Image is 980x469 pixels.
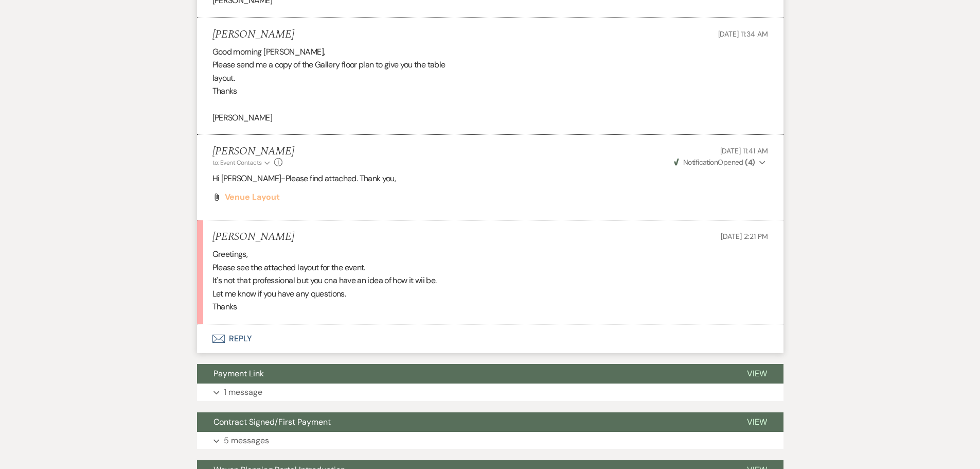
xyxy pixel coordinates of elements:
span: View [747,416,767,427]
p: 5 messages [224,434,269,447]
button: Payment Link [197,364,730,384]
button: View [730,412,783,432]
button: Reply [197,324,783,353]
button: Contract Signed/First Payment [197,412,730,432]
span: View [747,368,767,379]
span: Venue Layout [225,192,280,202]
div: Greetings, Please see the attached layout for the event. It's not that professional but you cna h... [212,248,768,314]
span: Payment Link [213,368,264,379]
span: [DATE] 11:34 AM [718,29,768,39]
span: to: Event Contacts [212,159,262,167]
span: [DATE] 11:41 AM [720,146,768,155]
h5: [PERSON_NAME] [212,145,294,158]
p: Hi [PERSON_NAME]-Please find attached. Thank you, [212,172,768,185]
button: 1 message [197,384,783,401]
a: Venue Layout [225,193,280,201]
span: Contract Signed/First Payment [213,416,331,427]
button: 5 messages [197,432,783,449]
span: Notification [683,158,718,167]
strong: ( 4 ) [745,158,755,167]
p: 1 message [224,386,262,399]
button: View [730,364,783,384]
button: NotificationOpened (4) [672,157,768,168]
h5: [PERSON_NAME] [212,231,294,244]
span: [DATE] 2:21 PM [721,232,768,241]
div: Good morning [PERSON_NAME], Please send me a copy of the Gallery floor plan to give you the table... [212,45,768,125]
button: to: Event Contacts [212,158,272,167]
h5: [PERSON_NAME] [212,28,294,41]
span: Opened [674,158,755,167]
